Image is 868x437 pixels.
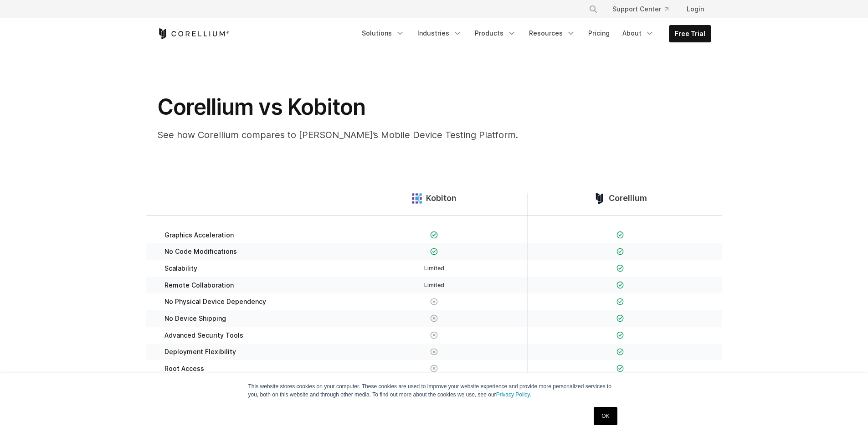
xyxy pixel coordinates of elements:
[430,365,438,372] img: X
[412,25,467,41] a: Industries
[430,348,438,356] img: X
[583,25,615,41] a: Pricing
[157,128,522,142] p: See how Corellium compares to [PERSON_NAME]’s Mobile Device Testing Platform.
[585,1,601,17] button: Search
[669,26,711,42] a: Free Trial
[616,248,624,256] img: Checkmark
[616,264,624,272] img: Checkmark
[164,331,243,339] span: Advanced Security Tools
[356,25,711,42] div: Navigation Menu
[609,193,647,204] span: Corellium
[430,314,438,322] img: X
[524,25,581,41] a: Resources
[578,1,711,17] div: Navigation Menu
[430,331,438,339] img: X
[164,365,204,373] span: Root Access
[679,1,711,17] a: Login
[356,25,410,41] a: Solutions
[164,264,197,272] span: Scalability
[616,365,624,372] img: Checkmark
[594,407,617,425] a: OK
[616,314,624,322] img: Checkmark
[430,231,438,239] img: Checkmark
[616,298,624,306] img: Checkmark
[411,193,423,204] img: compare_kobiton--large
[426,193,457,204] span: Kobiton
[616,331,624,339] img: Checkmark
[616,231,624,239] img: Checkmark
[248,382,620,399] p: This website stores cookies on your computer. These cookies are used to improve your website expe...
[617,25,660,41] a: About
[164,314,226,323] span: No Device Shipping
[164,298,266,306] span: No Physical Device Dependency
[469,25,522,41] a: Products
[164,231,234,239] span: Graphics Acceleration
[157,28,230,39] a: Corellium Home
[430,248,438,256] img: Checkmark
[430,298,438,306] img: X
[164,247,237,256] span: No Code Modifications
[496,391,531,398] a: Privacy Policy.
[157,93,522,121] h1: Corellium vs Kobiton
[616,348,624,356] img: Checkmark
[424,282,444,288] span: Limited
[164,281,234,289] span: Remote Collaboration
[424,265,444,272] span: Limited
[605,1,676,17] a: Support Center
[616,281,624,289] img: Checkmark
[164,348,236,356] span: Deployment Flexibility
